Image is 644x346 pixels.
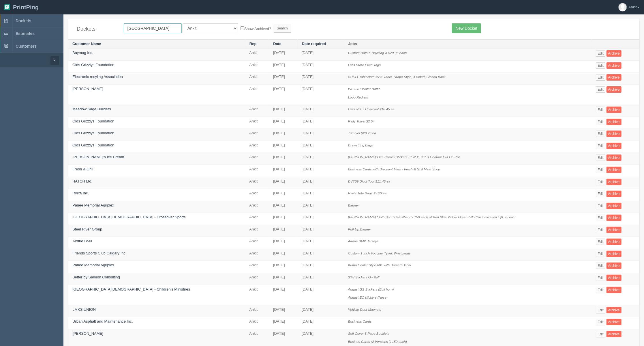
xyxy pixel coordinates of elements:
[297,305,344,317] td: [DATE]
[596,319,605,325] a: Edit
[452,23,481,33] a: New Docket
[72,107,111,111] a: Meadow Sage Builders
[297,60,344,72] td: [DATE]
[607,215,622,221] a: Archive
[245,105,269,117] td: Ankit
[72,251,127,255] a: Friends Sports Club Calgary Inc.
[72,307,96,312] a: LMKS UNION
[297,189,344,201] td: [DATE]
[77,26,115,32] h4: Dockets
[297,225,344,237] td: [DATE]
[245,153,269,165] td: Ankit
[245,49,269,61] td: Ankit
[72,155,124,159] a: [PERSON_NAME]'s Ice Cream
[241,25,271,32] label: Show Archived?
[16,31,35,36] span: Estimates
[269,261,297,273] td: [DATE]
[72,331,103,336] a: [PERSON_NAME]
[348,227,371,231] i: Pull-Up Banner
[348,287,394,291] i: August GS Stickers (Bull horn)
[269,141,297,153] td: [DATE]
[348,179,390,183] i: DVT09 Divot Tool $11.45 ea
[269,60,297,72] td: [DATE]
[297,317,344,329] td: [DATE]
[607,179,622,185] a: Archive
[245,85,269,105] td: Ankit
[607,62,622,69] a: Archive
[72,63,114,67] a: Olds Grizzlys Foundation
[348,263,411,267] i: Kuma Cooler Style 601 with Domed Decal
[348,215,517,219] i: [PERSON_NAME] Cloth Sports Wristband / 150 each of Red Blue Yellow Green / No Customization / $1....
[348,95,368,99] i: Logo Redraw
[245,249,269,261] td: Ankit
[269,317,297,329] td: [DATE]
[245,189,269,201] td: Ankit
[596,227,605,233] a: Edit
[269,237,297,249] td: [DATE]
[72,143,114,147] a: Olds Grizzlys Foundation
[297,85,344,105] td: [DATE]
[72,119,114,123] a: Olds Grizzlys Foundation
[269,153,297,165] td: [DATE]
[245,273,269,285] td: Ankit
[607,107,622,113] a: Archive
[269,129,297,141] td: [DATE]
[72,263,114,267] a: Panee Memorial Agriplex
[596,191,605,197] a: Edit
[269,249,297,261] td: [DATE]
[348,340,407,343] i: Busines Cards (2 Versions X 150 each)
[297,105,344,117] td: [DATE]
[596,263,605,269] a: Edit
[297,201,344,213] td: [DATE]
[348,131,376,135] i: Tumbler $20.26 ea
[16,18,31,23] span: Dockets
[297,237,344,249] td: [DATE]
[596,74,605,81] a: Edit
[72,179,92,183] a: HATCH Ltd.
[297,49,344,61] td: [DATE]
[72,42,101,46] a: Customer Name
[607,275,622,281] a: Archive
[245,165,269,177] td: Ankit
[348,275,380,279] i: 3"W Stickers On Roll
[348,119,375,123] i: Rally Towel $2.54
[348,107,395,111] i: Hats i7007 Charcoal $18.45 ea
[596,287,605,293] a: Edit
[297,165,344,177] td: [DATE]
[607,203,622,209] a: Archive
[297,213,344,225] td: [DATE]
[348,332,389,335] i: Self Cover 8 Page Booklets
[297,285,344,305] td: [DATE]
[297,273,344,285] td: [DATE]
[348,143,373,147] i: Drawstring Bags
[72,75,123,79] a: Electronic recyling Association
[607,119,622,125] a: Archive
[607,239,622,245] a: Archive
[348,167,440,171] i: Business Cards with Discount Mark - Fresh & Grill Meat Shop
[348,319,372,323] i: Business Cards
[72,131,114,135] a: Olds Grizzlys Foundation
[348,63,381,67] i: Olds Store Price Tags
[245,225,269,237] td: Ankit
[607,74,622,81] a: Archive
[245,177,269,189] td: Ankit
[297,261,344,273] td: [DATE]
[596,143,605,149] a: Edit
[607,50,622,57] a: Archive
[72,215,186,219] a: [GEOGRAPHIC_DATA][DEMOGRAPHIC_DATA] - Crossover Sports
[273,42,281,46] a: Date
[344,39,592,49] th: Jobs
[607,307,622,313] a: Archive
[348,203,359,207] i: Banner
[72,203,114,207] a: Panee Memorial Agriplex
[596,331,605,337] a: Edit
[245,129,269,141] td: Ankit
[297,141,344,153] td: [DATE]
[596,307,605,313] a: Edit
[596,86,605,93] a: Edit
[607,167,622,173] a: Archive
[269,165,297,177] td: [DATE]
[607,287,622,293] a: Archive
[607,131,622,137] a: Archive
[245,117,269,129] td: Ankit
